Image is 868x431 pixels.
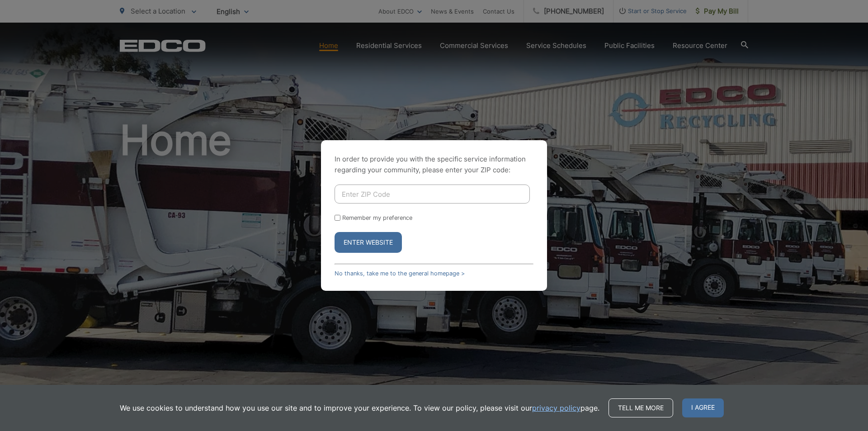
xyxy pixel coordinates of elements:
a: Tell me more [609,398,673,417]
span: I agree [682,398,724,417]
p: We use cookies to understand how you use our site and to improve your experience. To view our pol... [120,403,599,413]
a: No thanks, take me to the general homepage > [335,270,465,277]
input: Enter ZIP Code [335,185,530,204]
a: privacy policy [532,403,580,413]
label: Remember my preference [342,214,412,221]
p: In order to provide you with the specific service information regarding your community, please en... [335,154,533,175]
button: Enter Website [335,232,402,253]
